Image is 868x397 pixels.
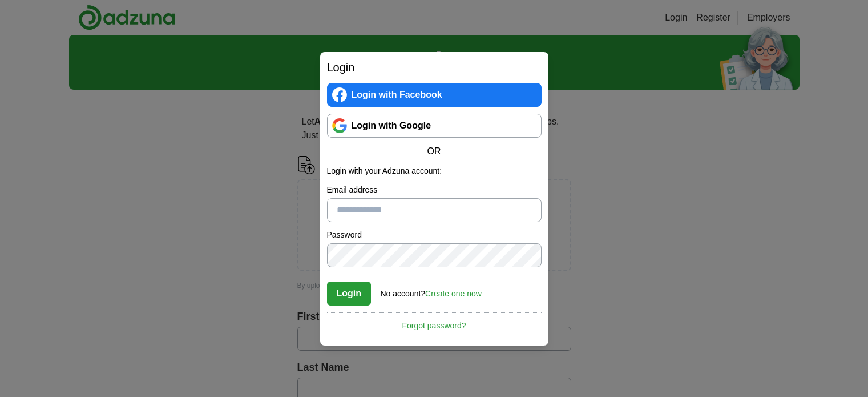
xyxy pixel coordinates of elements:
div: No account? [381,281,482,300]
button: Login [327,282,372,306]
label: Email address [327,184,542,196]
span: OR [421,145,448,158]
a: Login with Google [327,114,542,138]
label: Password [327,229,542,241]
h2: Login [327,59,542,76]
a: Login with Facebook [327,83,542,107]
p: Login with your Adzuna account: [327,165,542,177]
a: Forgot password? [327,312,542,332]
a: Create one now [425,289,482,298]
